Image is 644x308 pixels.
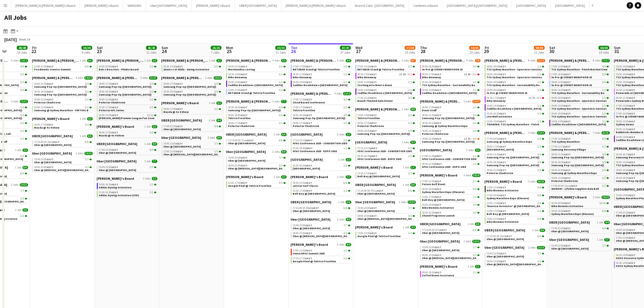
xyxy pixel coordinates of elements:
span: 12/12 [343,92,351,95]
span: 5/5 [85,90,89,93]
a: 08:00-18:30AEST5/5Samsung Pop-Up ([GEOGRAPHIC_DATA]) [99,90,156,96]
span: AEST [306,98,312,101]
div: • [487,97,544,99]
span: AEST [241,73,248,76]
a: [PERSON_NAME] & [PERSON_NAME]'s Board5 Jobs6/7 [355,58,416,63]
span: Eels v Roosters - Plinko Board [99,68,139,71]
button: UBER [GEOGRAPHIC_DATA] [235,0,281,11]
span: Merchandise sorting [228,68,255,71]
a: [PERSON_NAME] & [PERSON_NAME]'s Board4 Jobs14/14 [32,76,93,80]
span: 4 Jobs [335,92,342,95]
span: AEST [435,65,442,68]
span: AEST [306,73,312,76]
a: 07:00-16:00AEST5/5Yo Pro @ SYDNEY MARATHON 25 [551,73,609,79]
a: 08:00-20:00AEST5/5Yo Pro @ SYDNEY MARATHON 25 [422,65,480,71]
span: 2/2 [408,97,412,99]
a: 08:00-18:00AEST1/1TCS Sydney Marathon - Spectator Services [487,65,544,71]
a: 08:30-18:30AEST5/5Samsung Pop-Up ([GEOGRAPHIC_DATA]) [34,90,92,96]
span: Foodmarks Creator Summit [34,68,71,71]
a: 08:00-20:00AEST1/1TCS Sydney Marathon - Sustainability Booth Support [487,80,544,87]
span: 3I [464,73,467,76]
span: 09:30-18:30 [164,90,183,93]
span: 1/1 [538,65,541,68]
a: 07:00-17:00AEST2/2NETGEAR Stand @ Telstra Frontline [293,65,350,71]
a: [PERSON_NAME] & [PERSON_NAME]'s Board4 Jobs5/5 [226,58,287,63]
span: AEST [370,96,377,100]
span: Samsung Pop-Up (SYDNEY) [34,93,87,96]
button: Conference Board [409,0,442,11]
span: James & Arrence's Board [355,58,401,63]
span: 2/2 [214,65,218,68]
span: 08:00-18:00 [487,73,506,76]
span: 08:00-17:30 [99,83,118,85]
span: TCS Sydney Marathon - Spectator Services [487,76,542,79]
span: AEST [370,88,377,92]
span: AEST [629,65,636,68]
a: [PERSON_NAME] & [PERSON_NAME]'s Board5 Jobs27/27 [97,76,157,80]
span: 1/1 [538,73,541,76]
div: • [358,73,415,76]
button: [GEOGRAPHIC_DATA] [512,0,551,11]
span: Samsung Pop-Up (MELBOURNE) [164,85,216,89]
a: 10:00-14:00AEST1/1Cadillac Roadshow x [GEOGRAPHIC_DATA] [228,80,286,87]
span: 08:30-18:30 [34,90,54,93]
a: 08:00-16:00AEST1/1TCS Sydney Marathon - Sustainability Booth Support [551,88,609,94]
div: [PERSON_NAME] & [PERSON_NAME]'s Board4 Jobs14/1408:00-21:30AEST5/5Samsung Pop-Up ([GEOGRAPHIC_DAT... [32,76,93,117]
span: NETGEAR Stand @ Telstra Frontline [358,68,405,71]
button: Uber [GEOGRAPHIC_DATA] [146,0,192,11]
span: TCS Sydney Marathon - Sustainability Booth Support [487,83,556,87]
span: 1/1 [408,89,412,91]
span: 10:30-14:30 [164,65,183,68]
div: [PERSON_NAME] & [PERSON_NAME]'s Board1 Job6/612:00-21:30AEST6/6Foodmarks Creator Summit [32,58,93,76]
span: 2/2 [408,65,412,68]
span: 1/1 [344,73,348,76]
a: 10:00-14:00AEST1/1Cadillac Roadshow x [GEOGRAPHIC_DATA] [293,80,350,87]
span: AEST [47,82,54,86]
span: 6/7 [410,59,416,62]
span: 5/5 [214,90,218,93]
span: 08:30-17:00 [422,73,442,76]
span: AEST [500,73,506,76]
span: AEST [241,88,248,92]
div: [PERSON_NAME] & [PERSON_NAME]'s Board5 Jobs27/2708:00-17:30AEST5/5Samsung Pop-Up ([GEOGRAPHIC_DAT... [97,76,157,124]
span: 5/5 [473,65,477,68]
span: 09:30-14:00 [228,73,248,76]
span: Nike Giveaway [228,76,247,79]
a: 12:00-17:00AEST2/2NETGEAR Stand @ Telstra Frontline [228,88,286,94]
span: 2/2 [150,65,154,68]
span: 08:00-16:00 [551,89,571,91]
a: 08:30-17:00AEST2I7A•0/1Nike Giveaway [487,96,544,102]
span: 07:00-16:00 [551,73,571,76]
span: 4 Jobs [273,59,280,62]
a: [PERSON_NAME] & [PERSON_NAME]'s Board3 Jobs7/7 [226,99,287,103]
span: AEST [47,90,54,93]
span: 5 Jobs [402,59,409,62]
span: 08:30-17:00 [358,73,377,76]
div: [PERSON_NAME] & [PERSON_NAME]'s Board1 Job2/216:00-20:00AEST2/2Eels v Roosters - Plinko Board [97,58,157,76]
a: 08:30-20:00AEST1/1TCS Sydney Marathon - Sustainability Booth Support [422,80,480,87]
span: AEST [629,73,636,76]
span: 8A [403,73,406,76]
div: • [422,73,480,76]
a: 07:00-12:00AEST4/4TCS Sydney Marathon - Finish Marshal Crew [551,65,609,71]
div: [PERSON_NAME] & [PERSON_NAME]'s Board2 Jobs10/1009:00-17:30AEST5/5Samsung Pop-Up ([GEOGRAPHIC_DAT... [161,76,222,101]
div: [PERSON_NAME] & [PERSON_NAME]'s Board5 Jobs6/707:00-14:30AEST2/2NETGEAR Stand @ Telstra Frontline... [355,58,416,107]
span: 8 Jobs [593,59,600,62]
span: 4/4 [602,65,606,68]
span: AEST [112,90,118,93]
span: 05:30-15:00 [616,73,636,76]
span: Neil & Jenny's Board [291,91,333,96]
span: AEST [564,88,571,92]
span: 09:30-13:30 [228,65,248,68]
span: 08:00-18:00 [487,65,506,68]
span: Nike Giveaway [487,99,506,103]
span: 12:00-21:30 [34,65,54,68]
span: 11/12 [537,59,545,62]
a: [PERSON_NAME] & [PERSON_NAME]'s Board3 Jobs4/4 [291,58,351,63]
a: [PERSON_NAME] & [PERSON_NAME]'s Board4 Jobs12/12 [291,91,351,96]
span: Nike Giveaway [422,76,441,79]
a: [PERSON_NAME] & [PERSON_NAME]'s Board4 Jobs7/8 [420,58,481,63]
span: 13/13 [20,59,28,62]
a: 10:00-14:00AEST1/1Cadillac Roadshow x [GEOGRAPHIC_DATA] [422,88,480,94]
span: AEST [47,98,54,101]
